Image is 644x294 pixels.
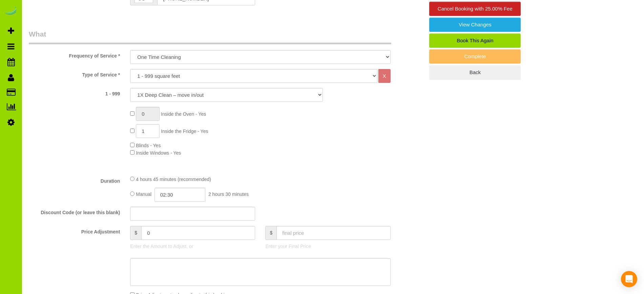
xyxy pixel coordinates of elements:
label: Price Adjustment [24,226,125,235]
span: Inside the Fridge - Yes [161,129,208,134]
span: $ [130,226,141,240]
p: Enter the Amount to Adjust, or [130,243,255,250]
span: Inside Windows - Yes [136,150,181,156]
label: Frequency of Service * [24,50,125,59]
legend: What [29,29,391,44]
p: Enter your Final Price [265,243,390,250]
label: 1 - 999 [24,88,125,97]
span: $ [265,226,276,240]
img: Automaid Logo [4,7,18,16]
label: Type of Service * [24,69,125,78]
a: Book This Again [429,33,521,48]
span: Manual [136,191,151,197]
span: 4 hours 45 minutes (recommended) [136,177,211,182]
a: Back [429,65,521,80]
div: Open Intercom Messenger [621,271,637,287]
span: Blinds - Yes [136,143,161,148]
span: Inside the Oven - Yes [161,111,206,117]
input: final price [276,226,390,240]
label: Discount Code (or leave this blank) [24,207,125,216]
span: 2 hours 30 minutes [208,191,249,197]
label: Duration [24,175,125,184]
a: View Changes [429,18,521,32]
a: Cancel Booking with 25.00% Fee [429,2,521,16]
span: Cancel Booking with 25.00% Fee [438,6,513,12]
